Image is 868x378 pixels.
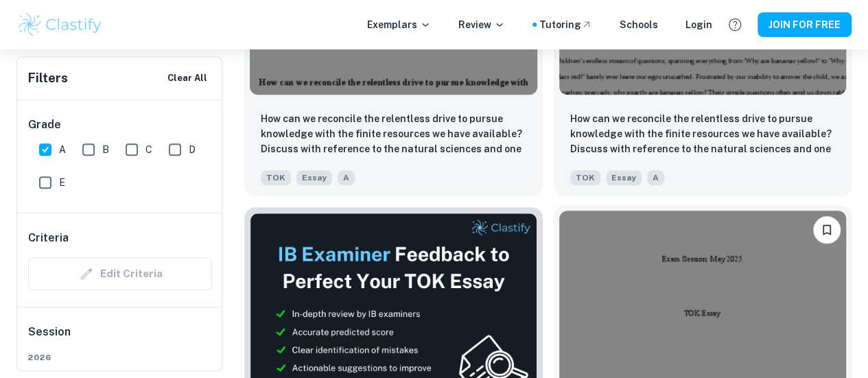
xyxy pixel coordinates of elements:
button: JOIN FOR FREE [758,12,852,37]
span: Essay [606,170,642,185]
a: Schools [620,17,658,32]
h6: Filters [28,69,68,88]
span: Essay [296,170,332,185]
p: How can we reconcile the relentless drive to pursue knowledge with the finite resources we have a... [261,111,526,158]
span: D [189,142,196,157]
a: Login [685,17,712,32]
p: Review [458,17,505,32]
span: A [338,170,355,185]
span: E [59,175,65,190]
span: TOK [261,170,291,185]
h6: Criteria [28,230,69,246]
h6: Session [28,324,212,351]
span: 2026 [28,351,212,364]
h6: Grade [28,117,212,133]
p: How can we reconcile the relentless drive to pursue knowledge with the finite resources we have a... [570,111,836,158]
span: C [145,142,152,157]
span: A [647,170,664,185]
img: Clastify logo [16,11,104,38]
div: Criteria filters are unavailable when searching by topic [28,257,212,290]
button: Please log in to bookmark exemplars [813,216,841,244]
a: Tutoring [539,17,592,32]
span: A [59,142,66,157]
button: Help and Feedback [723,13,747,36]
p: Exemplars [367,17,431,32]
button: Clear All [164,68,211,88]
span: TOK [570,170,600,185]
span: B [102,142,109,157]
